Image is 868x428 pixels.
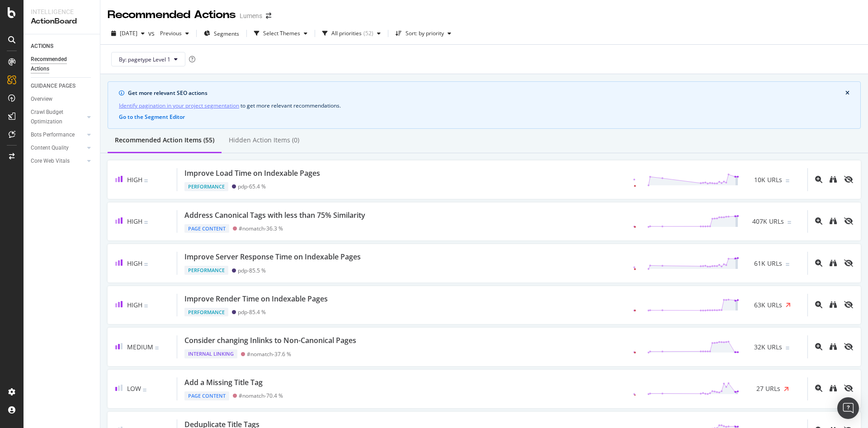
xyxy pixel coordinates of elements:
[111,52,185,66] button: By: pagetype Level 1
[238,267,266,274] div: pdp - 85.5 %
[184,252,361,262] div: Improve Server Response Time on Indexable Pages
[184,168,320,179] div: Improve Load Time on Indexable Pages
[844,176,853,183] div: eye-slash
[31,156,70,166] div: Core Web Vitals
[239,225,283,232] div: #nomatch - 36.3 %
[184,377,263,388] div: Add a Missing Title Tag
[184,294,328,304] div: Improve Render Time on Indexable Pages
[119,114,185,120] button: Go to the Segment Editor
[843,88,852,98] button: close banner
[406,31,444,36] div: Sort: by priority
[815,259,822,267] div: magnifying-glass-plus
[250,26,311,41] button: Select Themes
[148,29,156,38] span: vs
[144,179,148,182] img: Equal
[144,221,148,224] img: Equal
[830,301,837,308] div: binoculars
[239,392,283,399] div: #nomatch - 70.4 %
[108,7,236,23] div: Recommended Actions
[31,94,94,104] a: Overview
[31,55,85,74] div: Recommended Actions
[815,385,822,392] div: magnifying-glass-plus
[31,94,52,104] div: Overview
[830,217,837,226] a: binoculars
[844,259,853,267] div: eye-slash
[844,217,853,225] div: eye-slash
[184,335,356,346] div: Consider changing Inlinks to Non-Canonical Pages
[754,301,782,310] span: 63K URLs
[830,259,837,267] div: binoculars
[31,7,93,16] div: Intelligence
[108,26,148,41] button: [DATE]
[754,175,782,184] span: 10K URLs
[184,266,228,275] div: Performance
[31,81,75,91] div: GUIDANCE PAGES
[120,29,137,37] span: 2025 Aug. 31st
[200,26,243,41] button: Segments
[144,263,148,266] img: Equal
[752,217,784,226] span: 407K URLs
[756,384,780,393] span: 27 URLs
[830,176,837,183] div: binoculars
[184,391,229,400] div: Page Content
[184,224,229,233] div: Page Content
[754,259,782,268] span: 61K URLs
[319,26,384,41] button: All priorities(52)
[127,259,142,268] span: High
[830,301,837,309] a: binoculars
[363,31,373,36] div: ( 52 )
[31,81,94,91] a: GUIDANCE PAGES
[263,31,300,36] div: Select Themes
[31,130,85,140] a: Bots Performance
[815,301,822,308] div: magnifying-glass-plus
[392,26,455,41] button: Sort: by priority
[240,11,262,20] div: Lumens
[31,42,53,51] div: ACTIONS
[815,343,822,350] div: magnifying-glass-plus
[184,308,228,317] div: Performance
[156,29,182,37] span: Previous
[266,13,271,19] div: arrow-right-arrow-left
[830,259,837,268] a: binoculars
[127,384,141,393] span: Low
[127,217,142,226] span: High
[786,179,789,182] img: Equal
[754,343,782,352] span: 32K URLs
[31,143,85,153] a: Content Quality
[844,385,853,392] div: eye-slash
[786,263,789,266] img: Equal
[31,42,94,51] a: ACTIONS
[143,389,146,391] img: Equal
[837,397,859,419] div: Open Intercom Messenger
[830,343,837,351] a: binoculars
[31,16,93,27] div: ActionBoard
[830,385,837,392] div: binoculars
[119,56,170,63] span: By: pagetype Level 1
[247,351,291,357] div: #nomatch - 37.6 %
[31,108,78,127] div: Crawl Budget Optimization
[127,175,142,184] span: High
[127,343,153,351] span: Medium
[830,343,837,350] div: binoculars
[115,136,214,145] div: Recommended Action Items (55)
[844,301,853,308] div: eye-slash
[184,182,228,191] div: Performance
[31,130,75,140] div: Bots Performance
[830,217,837,225] div: binoculars
[119,101,849,110] div: to get more relevant recommendations .
[238,183,266,190] div: pdp - 65.4 %
[119,101,239,110] a: Identify pagination in your project segmentation
[229,136,299,145] div: Hidden Action Items (0)
[127,301,142,309] span: High
[830,175,837,184] a: binoculars
[108,81,861,129] div: info banner
[214,30,239,38] span: Segments
[184,210,365,221] div: Address Canonical Tags with less than 75% Similarity
[184,349,237,358] div: Internal Linking
[788,221,791,224] img: Equal
[155,347,159,349] img: Equal
[31,143,69,153] div: Content Quality
[31,108,85,127] a: Crawl Budget Optimization
[815,176,822,183] div: magnifying-glass-plus
[331,31,362,36] div: All priorities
